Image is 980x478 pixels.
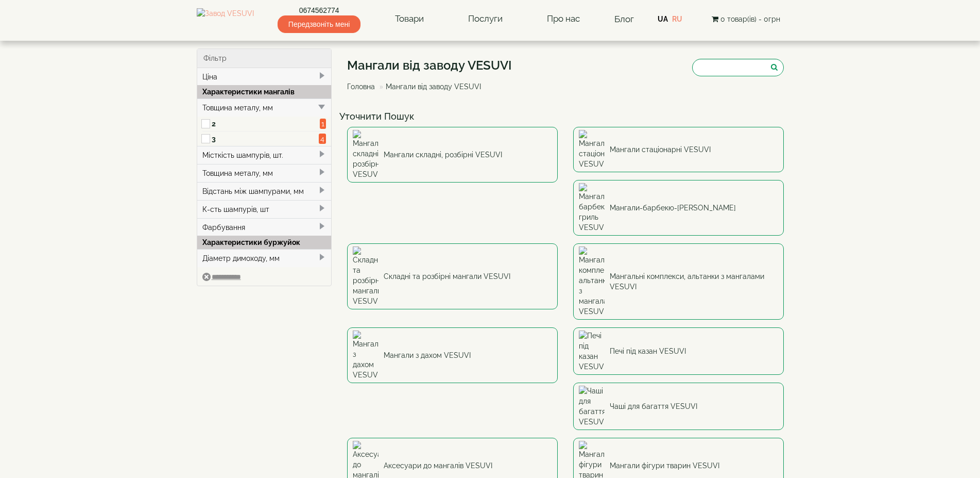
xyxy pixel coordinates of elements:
[385,7,434,31] a: Товари
[197,85,332,98] div: Характеристики мангалів
[197,249,332,267] div: Діаметр димоходу, мм
[579,386,605,427] img: Чаші для багаття VESUVI
[197,49,332,68] div: Фільтр
[197,8,254,30] img: Завод VESUVI
[573,127,784,172] a: Мангали стаціонарні VESUVI Мангали стаціонарні VESUVI
[353,331,379,380] img: Мангали з дахом VESUVI
[320,119,326,129] span: 1
[573,327,784,375] a: Печі під казан VESUVI Печі під казан VESUVI
[353,130,379,179] img: Мангали складні, розбірні VESUVI
[573,243,784,320] a: Мангальні комплекси, альтанки з мангалами VESUVI Мангальні комплекси, альтанки з мангалами VESUVI
[458,7,513,31] a: Послуги
[709,13,783,25] button: 0 товар(ів) - 0грн
[278,15,360,33] span: Передзвоніть мені
[197,182,332,200] div: Відстань між шампурами, мм
[197,218,332,236] div: Фарбування
[537,7,590,31] a: Про нас
[339,111,792,122] h4: Уточнити Пошук
[197,146,332,164] div: Місткість шампурів, шт.
[672,15,682,23] a: RU
[579,130,605,169] img: Мангали стаціонарні VESUVI
[197,164,332,182] div: Товщина металу, мм
[197,200,332,218] div: К-сть шампурів, шт
[197,98,332,117] div: Товщина металу, мм
[720,15,780,23] span: 0 товар(ів) - 0грн
[573,180,784,236] a: Мангали-барбекю-гриль VESUVI Мангали-барбекю-[PERSON_NAME]
[353,246,379,306] img: Складні та розбірні мангали VESUVI
[347,127,558,183] a: Мангали складні, розбірні VESUVI Мангали складні, розбірні VESUVI
[319,134,326,144] span: 4
[347,59,512,72] h1: Мангали від заводу VESUVI
[347,243,558,309] a: Складні та розбірні мангали VESUVI Складні та розбірні мангали VESUVI
[347,327,558,383] a: Мангали з дахом VESUVI Мангали з дахом VESUVI
[573,383,784,430] a: Чаші для багаття VESUVI Чаші для багаття VESUVI
[212,134,319,144] label: 3
[579,331,605,372] img: Печі під казан VESUVI
[579,246,605,317] img: Мангальні комплекси, альтанки з мангалами VESUVI
[658,15,668,23] a: UA
[579,183,605,233] img: Мангали-барбекю-гриль VESUVI
[377,81,481,92] li: Мангали від заводу VESUVI
[212,119,319,129] label: 2
[278,5,360,15] a: 0674562774
[614,14,634,24] a: Блог
[197,68,332,86] div: Ціна
[347,83,375,91] a: Головна
[197,236,332,249] div: Характеристики буржуйок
